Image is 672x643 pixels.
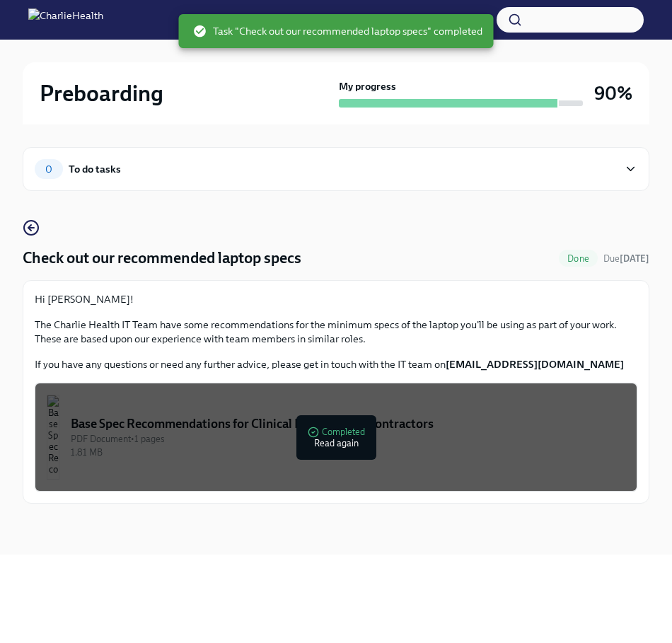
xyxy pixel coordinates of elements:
[603,253,649,264] span: Due
[594,81,632,106] h3: 90%
[71,415,625,432] div: Base Spec Recommendations for Clinical Independent Contractors
[37,164,61,175] span: 0
[35,383,637,492] button: Base Spec Recommendations for Clinical Independent ContractorsPDF Document•1 pages1.81 MBComplete...
[23,248,301,269] h4: Check out our recommended laptop specs
[47,395,59,480] img: Base Spec Recommendations for Clinical Independent Contractors
[620,253,649,264] strong: [DATE]
[446,358,624,371] strong: [EMAIL_ADDRESS][DOMAIN_NAME]
[35,357,637,371] p: If you have any questions or need any further advice, please get in touch with the IT team on
[559,253,598,264] span: Done
[193,24,482,38] span: Task "Check out our recommended laptop specs" completed
[40,79,163,108] h2: Preboarding
[69,161,121,177] div: To do tasks
[339,79,396,93] strong: My progress
[28,8,103,31] img: CharlieHealth
[71,446,625,459] div: 1.81 MB
[603,252,649,265] span: September 24th, 2025 09:00
[71,432,625,446] div: PDF Document • 1 pages
[35,292,637,306] p: Hi [PERSON_NAME]!
[35,318,637,346] p: The Charlie Health IT Team have some recommendations for the minimum specs of the laptop you'll b...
